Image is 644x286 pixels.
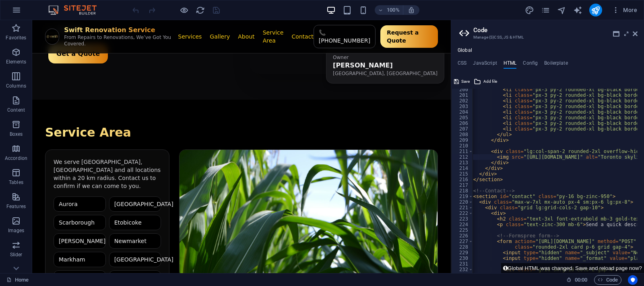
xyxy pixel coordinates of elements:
[301,50,405,57] p: [GEOGRAPHIC_DATA], [GEOGRAPHIC_DATA]
[9,179,23,186] p: Tables
[452,239,473,244] div: 227
[591,6,600,15] i: Publish
[452,227,473,233] div: 225
[452,121,473,126] div: 206
[16,24,76,43] a: Get a Quote
[77,213,129,229] li: Newmarket
[21,176,74,192] li: Aurora
[573,5,583,15] button: text_generator
[10,131,23,137] p: Boxes
[452,98,473,104] div: 202
[452,194,473,199] div: 219
[612,6,637,14] span: More
[594,275,621,285] button: Code
[32,14,146,27] p: From Repairs to Renovations, We’ve Got You Covered.
[6,275,29,285] a: Click to cancel selection. Double-click to open Pages
[452,250,473,255] div: 229
[21,232,74,247] li: Markham
[13,9,27,24] img: Swift Renovation Service logo
[557,5,567,15] button: navigator
[452,267,473,272] div: 232
[452,109,473,115] div: 204
[206,12,222,20] a: About
[452,87,473,92] div: 200
[452,132,473,137] div: 208
[8,227,25,234] p: Images
[231,8,252,25] a: Service Area
[473,34,621,41] h3: Manage (S)CSS, JS & HTML
[452,216,473,222] div: 223
[452,115,473,121] div: 205
[541,6,550,15] i: Pages (Ctrl+Alt+S)
[452,126,473,132] div: 207
[452,255,473,261] div: 230
[301,34,405,41] p: Owner
[452,205,473,210] div: 221
[452,165,473,171] div: 214
[573,6,582,15] i: AI Writer
[589,4,602,16] button: publish
[21,138,129,170] p: We serve [GEOGRAPHIC_DATA], [GEOGRAPHIC_DATA] and all locations within a 20 km radius. Contact us...
[196,6,205,15] i: Reload page
[609,4,640,16] button: More
[146,12,169,20] a: Services
[473,77,498,86] button: Add file
[452,154,473,160] div: 212
[21,250,74,266] li: [GEOGRAPHIC_DATA]
[301,41,405,50] p: [PERSON_NAME]
[453,77,471,86] button: Save
[580,277,582,283] span: :
[77,250,129,266] li: [GEOGRAPHIC_DATA]
[32,6,146,14] p: Swift Renovation Service
[452,143,473,149] div: 210
[452,233,473,239] div: 226
[21,195,74,210] li: Scarborough
[452,149,473,154] div: 211
[501,263,644,273] button: Global HTML was changed. Save and reload page now?
[452,188,473,194] div: 218
[259,12,281,20] a: Contact
[13,105,406,120] h2: Service Area
[5,155,27,161] p: Accordion
[523,60,538,69] h4: Config
[147,130,405,258] img: Toronto skyline
[483,77,497,86] span: Add file
[179,5,189,15] button: Click here to leave preview mode and continue editing
[21,213,74,229] li: [PERSON_NAME]
[541,5,551,15] button: pages
[375,5,403,15] button: 100%
[46,5,107,15] img: Editor Logo
[628,275,638,285] button: Usercentrics
[408,6,415,14] i: On resize automatically adjust zoom level to fit chosen device.
[452,177,473,182] div: 216
[544,60,568,69] h4: Boilerplate
[504,60,517,69] h4: HTML
[6,203,26,210] p: Features
[7,107,25,113] p: Content
[6,35,26,41] p: Favorites
[452,92,473,98] div: 201
[77,176,129,192] li: [GEOGRAPHIC_DATA]
[473,27,638,34] h2: Code
[452,160,473,165] div: 213
[525,5,535,15] button: design
[452,244,473,250] div: 228
[10,251,23,258] p: Slider
[452,171,473,177] div: 215
[566,275,588,285] h6: Session time
[77,232,129,247] li: [GEOGRAPHIC_DATA]
[458,60,466,69] h4: CSS
[452,182,473,188] div: 217
[525,6,534,15] i: Design (Ctrl+Alt+Y)
[348,5,406,28] a: Request a Quote
[452,199,473,205] div: 220
[77,195,129,210] li: Etobicoke
[281,5,343,28] a: 📞 [PHONE_NUMBER]
[387,5,400,15] h6: 100%
[195,5,205,15] button: reload
[598,275,618,285] span: Code
[178,12,198,20] a: Gallery
[452,210,473,216] div: 222
[6,83,26,89] p: Columns
[452,261,473,267] div: 231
